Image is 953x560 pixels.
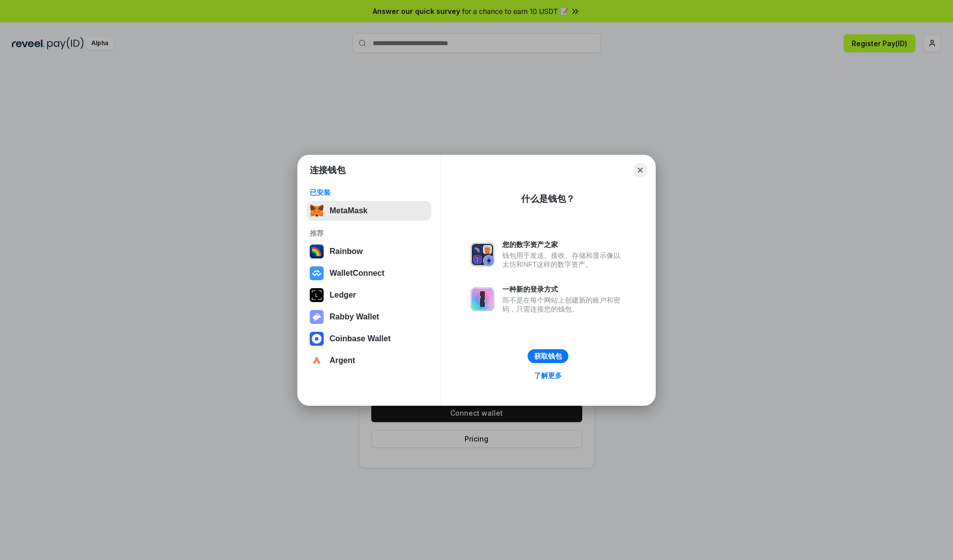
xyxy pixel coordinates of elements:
[330,356,355,365] div: Argent
[502,285,625,294] div: 一种新的登录方式
[307,307,431,327] button: Rabby Wallet
[521,193,575,205] div: 什么是钱包？
[330,206,367,215] div: MetaMask
[471,287,494,311] img: svg+xml,%3Csvg%20xmlns%3D%22http%3A%2F%2Fwww.w3.org%2F2000%2Fsvg%22%20fill%3D%22none%22%20viewBox...
[307,329,431,349] button: Coinbase Wallet
[330,269,385,278] div: WalletConnect
[502,296,625,313] div: 而不是在每个网站上创建新的账户和密码，只需连接您的钱包。
[307,285,431,305] button: Ledger
[310,164,345,176] h1: 连接钱包
[633,163,647,177] button: Close
[307,351,431,371] button: Argent
[502,251,625,269] div: 钱包用于发送、接收、存储和显示像以太坊和NFT这样的数字资产。
[471,243,494,266] img: svg+xml,%3Csvg%20xmlns%3D%22http%3A%2F%2Fwww.w3.org%2F2000%2Fsvg%22%20fill%3D%22none%22%20viewBox...
[307,242,431,261] button: Rainbow
[310,310,324,324] img: svg+xml,%3Csvg%20xmlns%3D%22http%3A%2F%2Fwww.w3.org%2F2000%2Fsvg%22%20fill%3D%22none%22%20viewBox...
[310,266,324,280] img: svg+xml,%3Csvg%20width%3D%2228%22%20height%3D%2228%22%20viewBox%3D%220%200%2028%2028%22%20fill%3D...
[307,201,431,221] button: MetaMask
[534,352,562,361] div: 获取钱包
[310,354,324,368] img: svg+xml,%3Csvg%20width%3D%2228%22%20height%3D%2228%22%20viewBox%3D%220%200%2028%2028%22%20fill%3D...
[310,204,324,218] img: svg+xml,%3Csvg%20fill%3D%22none%22%20height%3D%2233%22%20viewBox%3D%220%200%2035%2033%22%20width%...
[310,229,428,238] div: 推荐
[534,371,562,380] div: 了解更多
[307,263,431,283] button: WalletConnect
[528,349,568,363] button: 获取钱包
[502,240,625,249] div: 您的数字资产之家
[310,245,324,258] img: svg+xml,%3Csvg%20width%3D%22120%22%20height%3D%22120%22%20viewBox%3D%220%200%20120%20120%22%20fil...
[310,188,428,197] div: 已安装
[330,334,391,343] div: Coinbase Wallet
[330,291,356,300] div: Ledger
[528,369,568,382] a: 了解更多
[330,247,363,256] div: Rainbow
[310,332,324,346] img: svg+xml,%3Csvg%20width%3D%2228%22%20height%3D%2228%22%20viewBox%3D%220%200%2028%2028%22%20fill%3D...
[330,312,379,321] div: Rabby Wallet
[310,288,324,302] img: svg+xml,%3Csvg%20xmlns%3D%22http%3A%2F%2Fwww.w3.org%2F2000%2Fsvg%22%20width%3D%2228%22%20height%3...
